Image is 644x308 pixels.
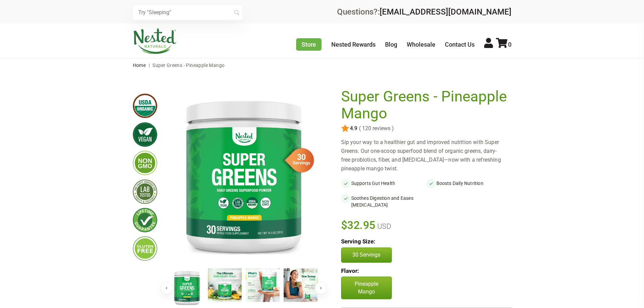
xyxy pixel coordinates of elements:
[315,282,327,294] button: Next
[445,41,475,48] a: Contact Us
[331,41,376,48] a: Nested Rewards
[348,251,385,259] p: 30 Servings
[341,247,392,262] button: 30 Servings
[133,28,177,54] img: Nested Naturals
[161,282,173,294] button: Previous
[341,179,426,188] li: Supports Gut Health
[341,124,349,133] img: star.svg
[337,8,511,16] div: Questions?:
[133,180,157,204] img: thirdpartytested
[168,88,319,262] img: Super Greens - Pineapple Mango
[341,218,376,233] span: $32.95
[341,277,392,299] p: Pineapple Mango
[341,193,426,210] li: Soothes Digestion and Eases [MEDICAL_DATA]
[341,267,359,274] b: Flavor:
[170,268,204,307] img: Super Greens - Pineapple Mango
[380,7,511,17] a: [EMAIL_ADDRESS][DOMAIN_NAME]
[246,268,280,302] img: Super Greens - Pineapple Mango
[208,268,242,302] img: Super Greens - Pineapple Mango
[133,236,157,261] img: glutenfree
[407,41,435,48] a: Wholesale
[341,138,511,173] div: Sip your way to a healthier gut and improved nutrition with Super Greens. Our one-scoop superfood...
[152,63,224,68] span: Super Greens - Pineapple Mango
[133,63,146,68] a: Home
[341,88,508,122] h1: Super Greens - Pineapple Mango
[426,179,511,188] li: Boosts Daily Nutrition
[496,41,511,48] a: 0
[376,222,391,231] span: USD
[133,208,157,232] img: lifetimeguarantee
[280,146,314,175] img: sg-servings-30.png
[133,122,157,147] img: vegan
[133,58,511,72] nav: breadcrumbs
[147,63,151,68] span: |
[133,151,157,175] img: gmofree
[385,41,397,48] a: Blog
[296,38,321,51] a: Store
[284,268,317,302] img: Super Greens - Pineapple Mango
[341,238,375,245] b: Serving Size:
[508,41,511,48] span: 0
[133,94,157,118] img: usdaorganic
[357,125,394,132] span: ( 120 reviews )
[349,125,357,132] span: 4.9
[133,5,242,20] input: Try "Sleeping"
